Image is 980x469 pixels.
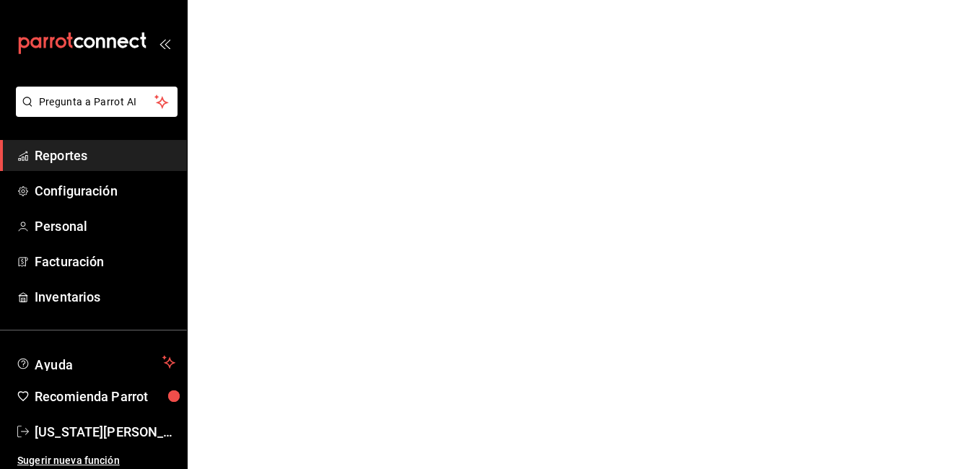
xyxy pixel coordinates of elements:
[35,354,157,371] span: Ayuda
[10,105,178,120] a: Pregunta a Parrot AI
[35,387,175,406] span: Recomienda Parrot
[159,38,170,49] button: open_drawer_menu
[35,216,175,236] span: Personal
[39,95,155,110] span: Pregunta a Parrot AI
[35,252,175,271] span: Facturación
[16,87,178,117] button: Pregunta a Parrot AI
[17,453,175,468] span: Sugerir nueva función
[35,287,175,307] span: Inventarios
[35,422,175,442] span: [US_STATE][PERSON_NAME]
[35,181,175,201] span: Configuración
[35,146,175,165] span: Reportes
